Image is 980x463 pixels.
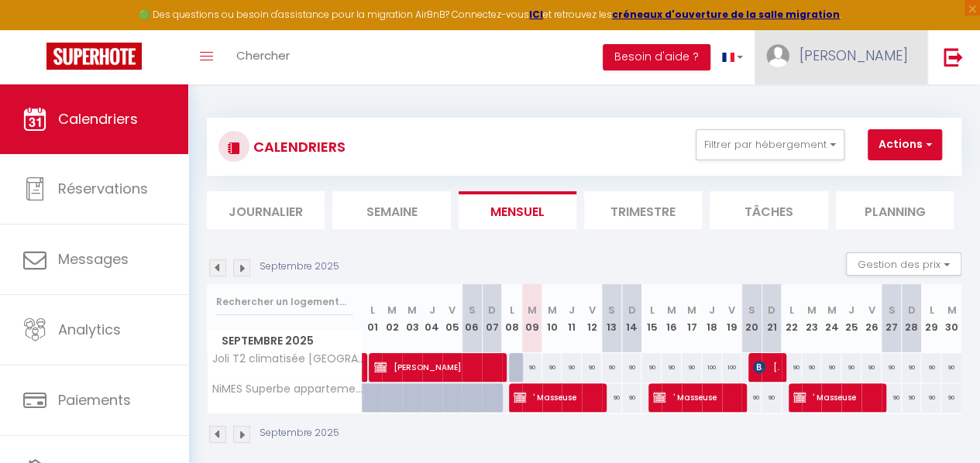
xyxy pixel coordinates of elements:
div: 90 [741,383,762,412]
div: 90 [522,353,542,382]
span: [PERSON_NAME] [374,352,497,382]
th: 03 [402,284,422,353]
th: 24 [821,284,841,353]
p: Septembre 2025 [260,259,339,274]
div: 100 [702,353,722,382]
span: ' Masseuse [514,382,597,412]
abbr: D [768,303,775,317]
abbr: M [827,303,836,317]
li: Mensuel [459,191,576,229]
div: 90 [941,353,961,382]
th: 21 [762,284,782,353]
abbr: S [748,303,755,317]
th: 29 [921,284,941,353]
abbr: S [888,303,895,317]
div: 90 [622,353,642,382]
div: 90 [882,353,902,382]
span: Analytics [58,320,121,339]
h3: CALENDRIERS [249,129,346,164]
span: [PERSON_NAME] [753,352,779,382]
div: 90 [861,353,882,382]
li: Trimestre [584,191,702,229]
div: 90 [821,353,841,382]
div: 90 [802,353,822,382]
div: 90 [921,383,941,412]
th: 04 [422,284,442,353]
div: 90 [782,353,802,382]
abbr: M [387,303,397,317]
span: ' Masseuse [793,382,877,412]
abbr: M [687,303,696,317]
div: 90 [602,353,622,382]
li: Semaine [332,191,450,229]
div: 90 [762,383,782,412]
abbr: V [868,303,875,317]
span: Chercher [236,47,290,63]
abbr: J [709,303,715,317]
li: Tâches [710,191,827,229]
span: Réservations [58,179,148,198]
abbr: L [370,303,374,317]
th: 19 [722,284,742,353]
input: Rechercher un logement... [216,288,353,316]
button: Ouvrir le widget de chat LiveChat [12,6,59,53]
button: Actions [868,129,942,160]
abbr: V [728,303,735,317]
div: 100 [722,353,742,382]
th: 20 [741,284,762,353]
th: 07 [482,284,502,353]
a: créneaux d'ouverture de la salle migration [612,8,840,21]
div: 90 [602,383,622,412]
th: 12 [582,284,602,353]
button: Gestion des prix [846,252,961,276]
th: 27 [882,284,902,353]
th: 09 [522,284,542,353]
th: 06 [462,284,482,353]
abbr: V [588,303,595,317]
li: Planning [836,191,954,229]
abbr: S [469,303,476,317]
div: 90 [882,383,902,412]
abbr: L [929,303,934,317]
div: 90 [662,353,682,382]
div: 90 [682,353,702,382]
abbr: J [429,303,435,317]
abbr: S [608,303,615,317]
abbr: D [488,303,496,317]
div: 90 [941,383,961,412]
p: Septembre 2025 [260,426,339,441]
abbr: L [789,303,794,317]
img: logout [944,47,963,67]
a: ICI [529,8,543,21]
div: 90 [542,353,562,382]
abbr: M [407,303,417,317]
span: Calendriers [58,109,138,129]
span: Paiements [58,390,131,410]
abbr: M [947,303,956,317]
a: ... [PERSON_NAME] [755,30,927,84]
th: 11 [562,284,582,353]
div: 90 [902,383,922,412]
span: Joli T2 climatisée [GEOGRAPHIC_DATA] et centre ville [210,353,365,365]
span: Messages [58,249,129,269]
abbr: M [807,303,817,317]
th: 28 [902,284,922,353]
abbr: M [547,303,556,317]
img: ... [766,44,789,67]
th: 15 [641,284,662,353]
abbr: J [569,303,575,317]
span: Septembre 2025 [208,330,362,352]
th: 25 [841,284,861,353]
button: Besoin d'aide ? [603,44,710,70]
th: 17 [682,284,702,353]
div: 90 [902,353,922,382]
th: 18 [702,284,722,353]
th: 14 [622,284,642,353]
th: 10 [542,284,562,353]
abbr: L [510,303,514,317]
th: 16 [662,284,682,353]
li: Journalier [207,191,325,229]
img: Super Booking [46,43,142,70]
